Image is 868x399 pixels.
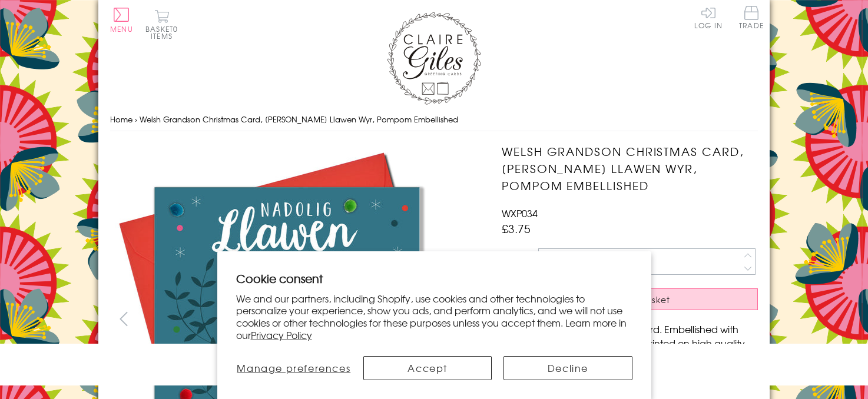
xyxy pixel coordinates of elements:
h1: Welsh Grandson Christmas Card, [PERSON_NAME] Llawen Wyr, Pompom Embellished [502,143,758,194]
button: Accept [363,356,492,380]
span: £3.75 [502,220,531,237]
p: We and our partners, including Shopify, use cookies and other technologies to personalize your ex... [236,292,632,341]
a: Trade [739,6,764,31]
nav: breadcrumbs [110,108,758,132]
span: Manage preferences [237,361,350,375]
a: Privacy Policy [251,328,312,342]
button: prev [110,305,137,332]
a: Log In [694,6,723,29]
span: Welsh Grandson Christmas Card, [PERSON_NAME] Llawen Wyr, Pompom Embellished [140,114,458,125]
span: Menu [110,24,133,34]
img: Claire Giles Greetings Cards [387,12,481,105]
h2: Cookie consent [236,270,632,287]
span: › [135,114,137,125]
button: Decline [503,356,632,380]
button: Manage preferences [236,356,352,380]
span: WXP034 [502,206,538,220]
a: Home [110,114,132,125]
span: Trade [739,6,764,29]
span: 0 items [151,24,178,41]
button: Menu [110,8,133,32]
button: Basket0 items [145,9,178,39]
